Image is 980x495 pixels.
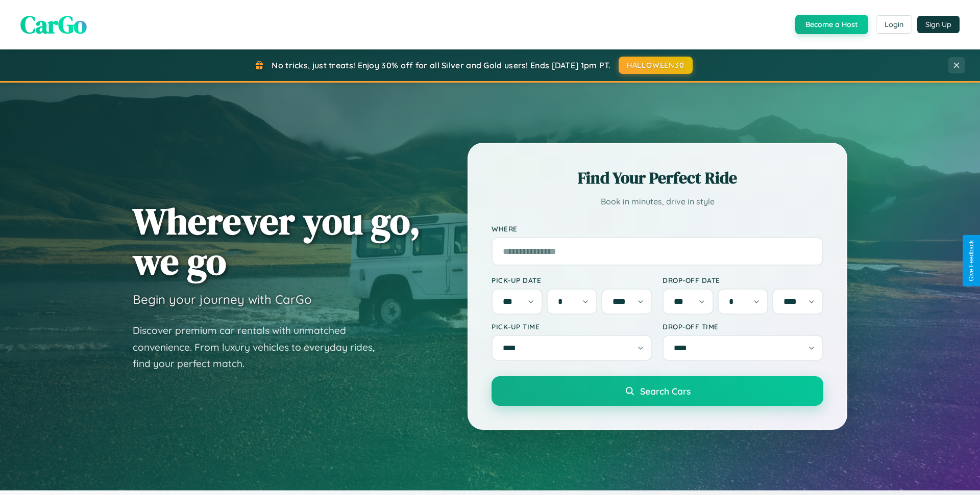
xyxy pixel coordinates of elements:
[492,224,823,233] label: Where
[492,194,823,209] p: Book in minutes, drive in style
[492,376,823,406] button: Search Cars
[133,322,388,372] p: Discover premium car rentals with unmatched convenience. From luxury vehicles to everyday rides, ...
[663,322,823,331] label: Drop-off Time
[20,8,87,41] span: CarGo
[492,276,652,284] label: Pick-up Date
[876,15,912,34] button: Login
[133,292,312,307] h3: Begin your journey with CarGo
[619,57,693,74] button: HALLOWEEN30
[917,16,960,33] button: Sign Up
[492,167,823,189] h2: Find Your Perfect Ride
[968,240,975,281] div: Give Feedback
[492,322,652,331] label: Pick-up Time
[795,15,868,34] button: Become a Host
[640,385,691,397] span: Search Cars
[133,201,421,281] h1: Wherever you go, we go
[272,60,610,70] span: No tricks, just treats! Enjoy 30% off for all Silver and Gold users! Ends [DATE] 1pm PT.
[663,276,823,284] label: Drop-off Date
